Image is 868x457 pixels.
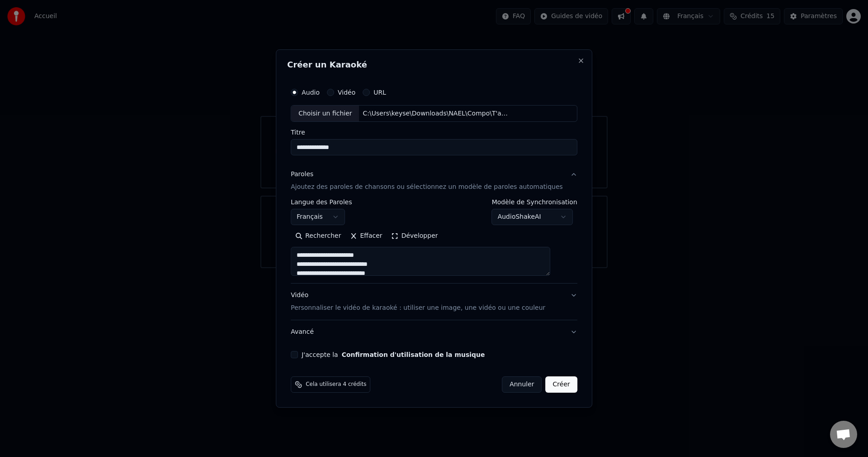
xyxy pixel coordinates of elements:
[345,229,387,244] button: Effacer
[302,89,320,96] label: Audio
[291,199,352,206] label: Langue des Paroles
[502,376,542,393] button: Annuler
[291,303,545,313] p: Personnaliser le vidéo de karaoké : utiliser une image, une vidéo ou une couleur
[387,229,443,244] button: Développer
[302,351,485,358] label: J'accepte la
[291,170,313,179] div: Paroles
[291,199,577,284] div: ParolesAjoutez des paroles de chansons ou sélectionnez un modèle de paroles automatiques
[291,229,345,244] button: Rechercher
[306,381,366,388] span: Cela utilisera 4 crédits
[546,376,577,393] button: Créer
[291,106,359,122] div: Choisir un fichier
[291,130,577,136] label: Titre
[291,320,577,344] button: Avancé
[359,109,513,118] div: C:\Users\keyse\Downloads\NAEL\Compo\T'avoir\T'avoir - Master\T'avoir-MASTER.wav
[373,89,386,96] label: URL
[287,61,581,69] h2: Créer un Karaoké
[291,291,545,313] div: Vidéo
[291,163,577,199] button: ParolesAjoutez des paroles de chansons ou sélectionnez un modèle de paroles automatiques
[342,351,485,358] button: J'accepte la
[492,199,577,206] label: Modèle de Synchronisation
[291,284,577,320] button: VidéoPersonnaliser le vidéo de karaoké : utiliser une image, une vidéo ou une couleur
[338,89,355,96] label: Vidéo
[291,183,563,192] p: Ajoutez des paroles de chansons ou sélectionnez un modèle de paroles automatiques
